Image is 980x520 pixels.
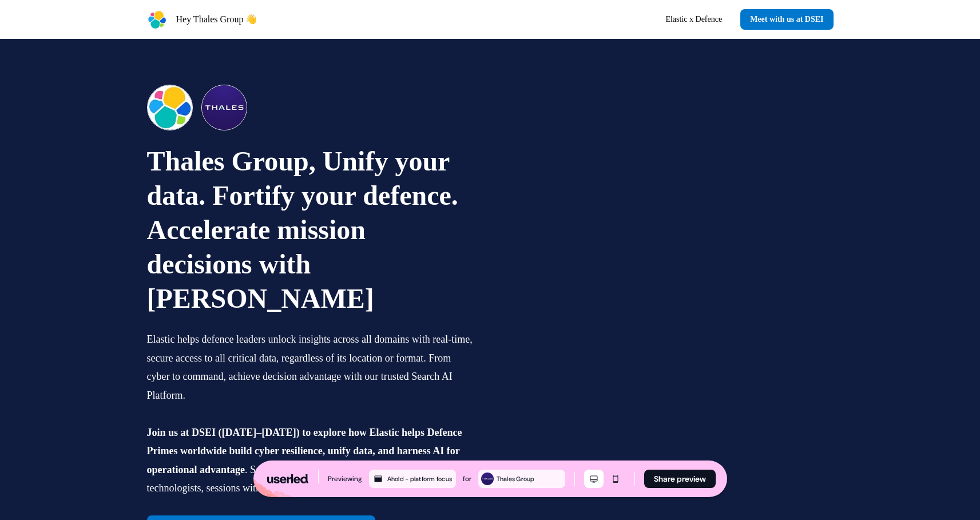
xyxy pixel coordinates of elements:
[147,427,462,475] span: Join us at DSEI ([DATE]–[DATE]) to explore how Elastic helps Defence Primes worldwide build cyber...
[387,474,454,484] div: Ahold - platform focus
[584,470,604,488] button: Desktop mode
[328,473,362,485] div: Previewing
[606,470,625,488] button: Mobile mode
[463,473,471,485] div: for
[147,334,473,401] span: Elastic helps defence leaders unlock insights across all domains with real-time, secure access to...
[644,470,716,488] button: Share preview
[740,9,833,30] a: Meet with us at DSEI
[147,144,474,316] p: Thales Group, Unify your data. Fortify your defence. Accelerate mission decisions with [PERSON_NAME]
[656,9,731,30] a: Elastic x Defence
[176,13,257,26] p: Hey Thales Group 👋
[497,474,563,484] div: Thales Group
